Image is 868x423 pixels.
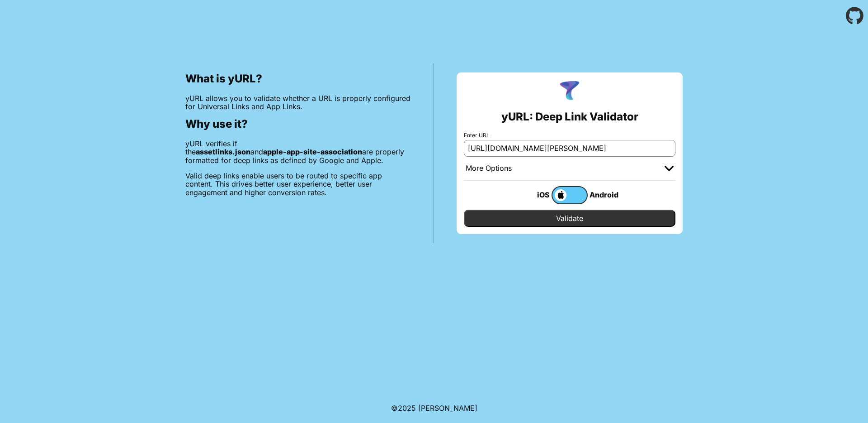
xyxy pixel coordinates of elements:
[391,393,477,423] footer: ©
[185,94,411,111] p: yURL allows you to validate whether a URL is properly configured for Universal Links and App Links.
[665,166,674,171] img: chevron
[464,132,675,139] label: Enter URL
[501,111,638,123] h2: yURL: Deep Link Validator
[588,189,624,201] div: Android
[464,210,675,227] input: Validate
[196,147,250,156] b: assetlinks.json
[185,72,411,85] h2: What is yURL?
[558,80,581,103] img: yURL Logo
[185,139,411,164] p: yURL verifies if the and are properly formatted for deep links as defined by Google and Apple.
[185,172,411,197] p: Valid deep links enable users to be routed to specific app content. This drives better user exper...
[418,404,477,413] a: Michael Ibragimchayev's Personal Site
[398,404,416,413] span: 2025
[263,147,362,156] b: apple-app-site-association
[185,118,411,130] h2: Why use it?
[515,189,552,201] div: iOS
[466,164,512,173] div: More Options
[464,140,675,156] input: e.g. https://app.chayev.com/xyx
